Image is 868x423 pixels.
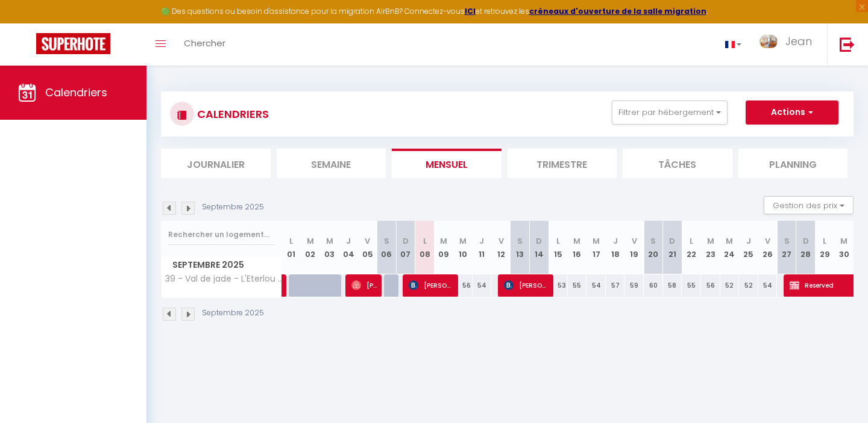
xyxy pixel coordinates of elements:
[491,221,511,274] th: 12
[473,221,492,274] th: 11
[415,221,435,274] th: 08
[162,256,281,274] span: Septembre 2025
[423,235,427,247] abbr: L
[282,221,301,274] th: 01
[701,221,720,274] th: 23
[289,235,293,247] abbr: L
[45,85,107,100] span: Calendriers
[409,274,454,297] span: [PERSON_NAME] SAINT JAMMES
[682,274,701,297] div: 55
[277,149,386,178] li: Semaine
[339,221,358,274] th: 04
[587,221,606,274] th: 17
[434,221,453,274] th: 09
[163,274,284,283] span: 39 - Val de jade - L'Eterlou - Rue [PERSON_NAME] 22
[624,221,644,274] th: 19
[440,235,447,247] abbr: M
[663,221,682,274] th: 21
[690,235,693,247] abbr: L
[508,149,617,178] li: Trimestre
[784,235,790,247] abbr: S
[473,274,492,297] div: 54
[568,221,587,274] th: 16
[459,235,467,247] abbr: M
[644,274,663,297] div: 60
[549,221,568,274] th: 15
[161,149,271,178] li: Journalier
[568,274,587,297] div: 55
[816,221,835,274] th: 29
[720,274,740,297] div: 52
[202,307,264,319] p: Septembre 2025
[498,235,504,247] abbr: V
[707,235,714,247] abbr: M
[529,6,706,16] a: créneaux d'ouverture de la salle migration
[644,221,663,274] th: 20
[301,221,320,274] th: 02
[739,274,758,297] div: 52
[840,37,855,52] img: logout
[453,221,473,274] th: 10
[606,221,625,274] th: 18
[403,235,409,247] abbr: D
[738,149,848,178] li: Planning
[465,6,476,16] a: ICI
[175,23,234,66] a: Chercher
[632,235,637,247] abbr: V
[682,221,701,274] th: 22
[365,235,370,247] abbr: V
[764,196,854,214] button: Gestion des prix
[823,235,826,247] abbr: L
[623,149,732,178] li: Tâches
[326,235,333,247] abbr: M
[392,149,502,178] li: Mensuel
[556,235,560,247] abbr: L
[796,221,816,274] th: 28
[307,235,314,247] abbr: M
[746,100,838,125] button: Actions
[504,274,549,297] span: [PERSON_NAME]
[384,235,389,247] abbr: S
[549,274,568,297] div: 53
[777,221,796,274] th: 27
[346,235,351,247] abbr: J
[834,221,854,274] th: 30
[184,37,225,49] span: Chercher
[536,235,542,247] abbr: D
[746,235,751,247] abbr: J
[803,235,809,247] abbr: D
[750,23,827,66] a: ... Jean
[168,224,275,245] input: Rechercher un logement...
[720,221,740,274] th: 24
[785,34,812,49] span: Jean
[529,221,549,274] th: 14
[663,274,682,297] div: 58
[758,274,778,297] div: 54
[36,33,110,54] img: Super Booking
[202,202,264,213] p: Septembre 2025
[351,274,377,297] span: [PERSON_NAME]
[612,100,728,125] button: Filtrer par hébergement
[650,235,656,247] abbr: S
[517,235,523,247] abbr: S
[453,274,473,297] div: 56
[758,221,778,274] th: 26
[194,100,269,128] h3: CALENDRIERS
[765,235,770,247] abbr: V
[606,274,625,297] div: 57
[396,221,415,274] th: 07
[377,221,397,274] th: 06
[587,274,606,297] div: 54
[358,221,377,274] th: 05
[669,235,675,247] abbr: D
[573,235,580,247] abbr: M
[701,274,720,297] div: 56
[726,235,733,247] abbr: M
[624,274,644,297] div: 59
[840,235,848,247] abbr: M
[613,235,618,247] abbr: J
[593,235,600,247] abbr: M
[511,221,530,274] th: 13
